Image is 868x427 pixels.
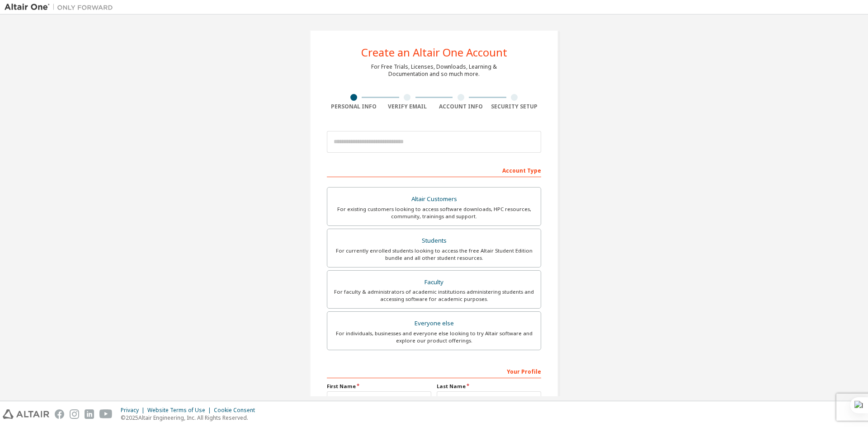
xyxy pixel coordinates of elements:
[3,409,49,419] img: altair_logo.svg
[333,193,535,206] div: Altair Customers
[361,47,507,58] div: Create an Altair One Account
[333,247,535,262] div: For currently enrolled students looking to access the free Altair Student Edition bundle and all ...
[327,103,381,110] div: Personal Info
[5,3,118,12] img: Altair One
[371,63,497,78] div: For Free Trials, Licenses, Downloads, Learning & Documentation and so much more.
[488,103,542,110] div: Security Setup
[437,383,541,390] label: Last Name
[333,206,535,220] div: For existing customers looking to access software downloads, HPC resources, community, trainings ...
[327,383,431,390] label: First Name
[121,414,260,422] p: © 2025 Altair Engineering, Inc. All Rights Reserved.
[434,103,488,110] div: Account Info
[333,276,535,289] div: Faculty
[333,235,535,247] div: Students
[327,163,541,177] div: Account Type
[327,364,541,378] div: Your Profile
[333,317,535,330] div: Everyone else
[147,407,214,414] div: Website Terms of Use
[121,407,147,414] div: Privacy
[214,407,260,414] div: Cookie Consent
[99,409,113,419] img: youtube.svg
[55,409,64,419] img: facebook.svg
[381,103,434,110] div: Verify Email
[333,288,535,303] div: For faculty & administrators of academic institutions administering students and accessing softwa...
[85,409,94,419] img: linkedin.svg
[333,330,535,344] div: For individuals, businesses and everyone else looking to try Altair software and explore our prod...
[70,409,79,419] img: instagram.svg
